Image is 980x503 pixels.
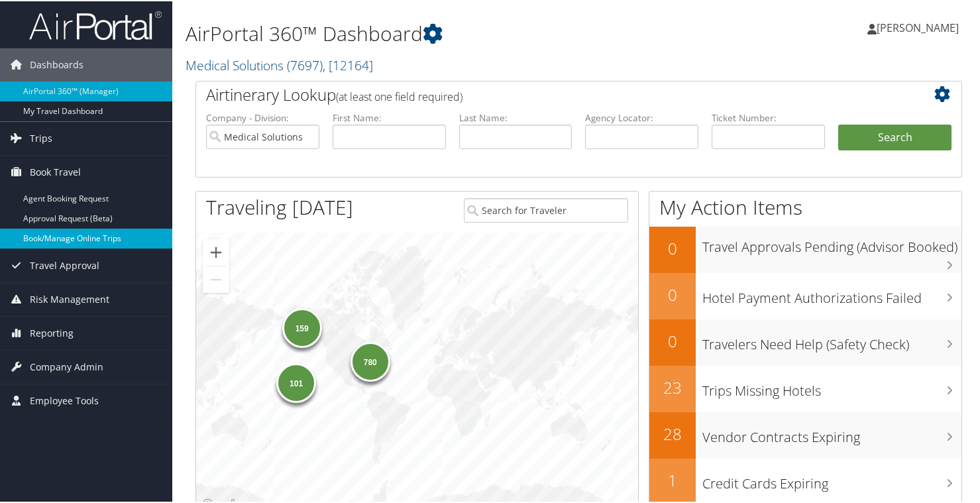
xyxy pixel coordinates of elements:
[30,349,103,382] span: Company Admin
[186,55,373,73] a: Medical Solutions
[351,341,390,380] div: 780
[206,192,353,220] h1: Traveling [DATE]
[585,110,698,123] label: Agency Locator:
[702,281,961,306] h3: Hotel Payment Authorizations Failed
[30,282,109,315] span: Risk Management
[702,230,961,255] h3: Travel Approvals Pending (Advisor Booked)
[649,282,696,305] h2: 0
[333,110,446,123] label: First Name:
[30,383,99,416] span: Employee Tools
[649,192,961,220] h1: My Action Items
[30,121,52,154] span: Trips
[649,375,696,398] h2: 23
[276,361,316,401] div: 101
[702,420,961,445] h3: Vendor Contracts Expiring
[459,110,572,123] label: Last Name:
[323,55,373,73] span: , [ 12164 ]
[867,7,972,46] a: [PERSON_NAME]
[649,364,961,411] a: 23Trips Missing Hotels
[203,238,229,264] button: Zoom in
[712,110,825,123] label: Ticket Number:
[702,467,961,492] h3: Credit Cards Expiring
[649,421,696,444] h2: 28
[649,468,696,490] h2: 1
[877,19,959,34] span: [PERSON_NAME]
[29,9,162,40] img: airportal-logo.png
[30,47,83,80] span: Dashboards
[838,123,952,150] button: Search
[336,88,463,103] span: (at least one field required)
[702,327,961,353] h3: Travelers Need Help (Safety Check)
[649,225,961,272] a: 0Travel Approvals Pending (Advisor Booked)
[702,374,961,399] h3: Trips Missing Hotels
[30,154,81,188] span: Book Travel
[30,248,99,281] span: Travel Approval
[649,329,696,351] h2: 0
[464,197,628,221] input: Search for Traveler
[282,307,322,347] div: 159
[649,318,961,364] a: 0Travelers Need Help (Safety Check)
[203,265,229,292] button: Zoom out
[649,272,961,318] a: 0Hotel Payment Authorizations Failed
[649,411,961,457] a: 28Vendor Contracts Expiring
[206,82,888,105] h2: Airtinerary Lookup
[30,315,74,349] span: Reporting
[287,55,323,73] span: ( 7697 )
[649,236,696,258] h2: 0
[206,110,319,123] label: Company - Division:
[186,19,710,46] h1: AirPortal 360™ Dashboard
